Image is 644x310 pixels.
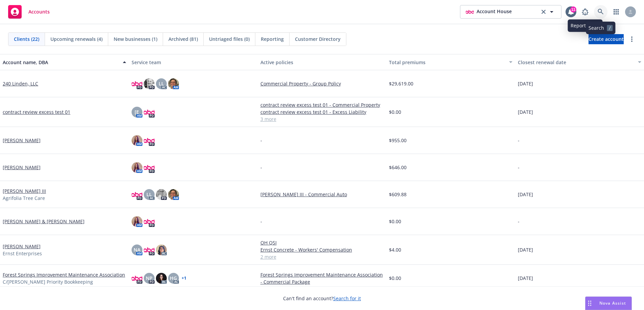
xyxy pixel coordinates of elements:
a: Accounts [5,2,52,21]
img: photo [156,244,167,255]
img: photo [144,216,155,227]
span: - [518,164,520,171]
span: [E [135,108,139,115]
img: photo [132,189,142,200]
button: Service team [129,54,258,70]
img: photo [144,244,155,255]
span: - [518,137,520,144]
span: Clients (22) [14,35,39,43]
a: more [628,35,636,43]
a: [PERSON_NAME] [3,164,41,171]
button: Nova Assist [585,296,632,310]
span: - [260,137,262,144]
img: photo [132,216,142,227]
span: [DATE] [518,246,533,253]
span: Can't find an account? [283,295,361,302]
a: contract review excess test 01 - Commercial Property [260,101,384,108]
span: NP [146,275,153,282]
a: [PERSON_NAME] III - Commercial Auto [260,191,384,198]
div: Active policies [260,59,384,66]
a: 3 more [260,115,384,123]
a: [PERSON_NAME] III [3,187,46,195]
a: Search [594,5,607,19]
div: 11 [570,6,576,12]
span: [DATE] [518,108,533,115]
img: photo [144,162,155,173]
a: [PERSON_NAME] & [PERSON_NAME] [3,218,85,225]
button: photoAccount Houseclear selection [460,5,561,19]
span: Ernst Enterprises [3,250,42,257]
a: [PERSON_NAME] [3,243,41,250]
button: Total premiums [386,54,515,70]
span: - [260,218,262,225]
a: Forest Springs Improvement Maintenance Association - Commercial Package [260,271,384,285]
a: contract review excess test 01 [3,108,70,115]
span: Nova Assist [599,300,626,306]
img: photo [144,107,155,118]
span: Upcoming renewals (4) [50,35,102,43]
a: Commercial Property - Group Policy [260,80,384,87]
span: Archived (81) [168,35,198,43]
span: Untriaged files (0) [209,35,250,43]
span: $4.00 [389,246,401,253]
span: Account House [477,8,512,16]
img: photo [132,135,142,146]
a: Report a Bug [578,5,592,19]
span: [DATE] [518,80,533,87]
span: Customer Directory [295,35,341,43]
div: Service team [132,59,255,66]
a: [PERSON_NAME] [3,137,41,144]
span: Reporting [261,35,284,43]
img: photo [132,273,142,284]
a: Switch app [609,5,623,19]
span: NA [134,246,140,253]
img: photo [168,189,179,200]
span: Create account [589,33,624,46]
span: Accounts [28,9,50,15]
span: Agrifolia Tree Care [3,195,45,202]
div: Drag to move [585,297,594,310]
span: $646.00 [389,164,407,171]
span: $0.00 [389,275,401,282]
a: + 1 [182,276,186,280]
a: Ernst Concrete - Workers' Compensation [260,246,384,253]
span: $609.88 [389,191,407,198]
img: photo [132,162,142,173]
span: HG [170,275,177,282]
div: Closest renewal date [518,59,634,66]
img: photo [156,189,167,200]
a: Search for it [333,295,361,302]
span: $955.00 [389,137,407,144]
img: photo [144,78,155,89]
div: Account name, DBA [3,59,119,66]
span: $29,619.00 [389,80,413,87]
span: $0.00 [389,108,401,115]
span: $0.00 [389,218,401,225]
button: Active policies [258,54,387,70]
img: photo [156,273,167,284]
span: [DATE] [518,275,533,282]
button: Closest renewal date [515,54,644,70]
span: - [518,218,520,225]
span: LL [159,80,164,87]
a: contract review excess test 01 - Excess Liability [260,108,384,115]
span: [DATE] [518,191,533,198]
span: LL [146,191,152,198]
img: photo [132,78,142,89]
img: photo [466,8,474,16]
a: 240 Linden, LLC [3,80,38,87]
a: 2 more [260,253,384,260]
span: - [260,164,262,171]
a: Forest Springs Improvement Maintenance Association [3,271,125,278]
a: Create account [589,34,624,44]
span: New businesses (1) [114,35,157,43]
a: clear selection [539,8,548,16]
img: photo [144,135,155,146]
div: Total premiums [389,59,505,66]
a: OH QSI [260,239,384,246]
